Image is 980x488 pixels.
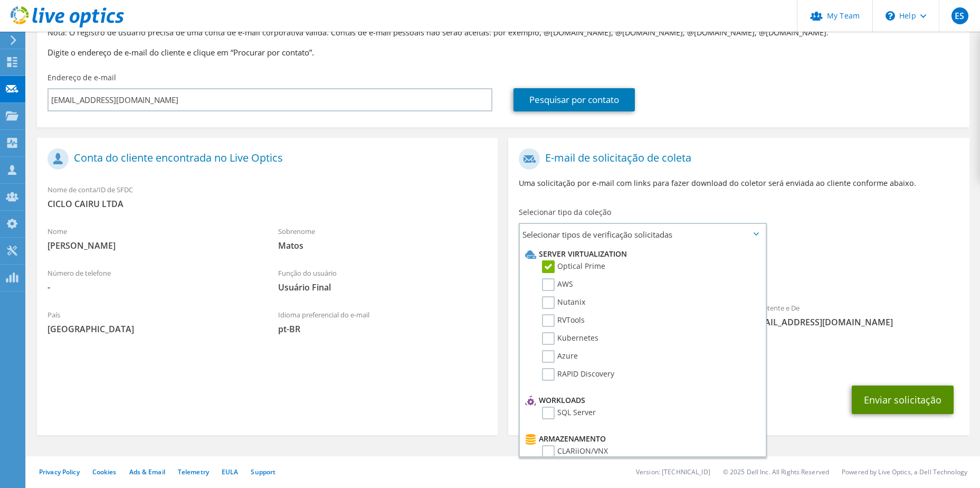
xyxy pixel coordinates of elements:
a: Telemetry [178,467,209,476]
h1: E-mail de solicitação de coleta [519,148,953,170]
span: [GEOGRAPHIC_DATA] [47,323,257,335]
label: RAPID Discovery [542,368,614,381]
div: Nome de conta/ID de SFDC [37,179,498,215]
label: Endereço de e-mail [47,72,116,83]
label: Selecionar tipo da coleção [519,207,611,218]
label: Kubernetes [542,332,598,345]
span: [EMAIL_ADDRESS][DOMAIN_NAME] [749,316,959,328]
span: [PERSON_NAME] [47,240,257,251]
div: Para [508,297,739,333]
h1: Conta do cliente encontrada no Live Optics [47,148,482,170]
span: ES [952,7,968,24]
div: Nome [37,220,268,257]
button: Enviar solicitação [852,386,954,414]
div: Número de telefone [37,262,268,298]
a: Privacy Policy [39,467,80,476]
span: Usuário Final [278,281,488,293]
label: Optical Prime [542,260,605,273]
span: - [47,281,257,293]
a: Pesquisar por contato [513,88,635,111]
a: Support [251,467,275,476]
label: AWS [542,278,573,291]
a: Ads & Email [129,467,165,476]
span: Selecionar tipos de verificação solicitadas [520,224,765,245]
label: Azure [542,350,578,363]
a: EULA [222,467,238,476]
li: Armazenamento [522,433,760,445]
label: Nutanix [542,296,585,309]
li: Version: [TECHNICAL_ID] [636,467,710,476]
div: Idioma preferencial do e-mail [268,304,498,340]
div: Sobrenome [268,220,498,257]
li: © 2025 Dell Inc. All Rights Reserved [723,467,829,476]
li: Workloads [522,394,760,407]
div: País [37,304,268,340]
svg: \n [886,11,895,21]
a: Cookies [92,467,117,476]
label: RVTools [542,314,585,327]
p: Nota: O registro de usuário precisa de uma conta de e-mail corporativa válida. Contas de e-mail p... [47,27,959,39]
div: Remetente e De [739,297,969,333]
li: Powered by Live Optics, a Dell Technology [842,467,967,476]
label: CLARiiON/VNX [542,445,608,458]
span: pt-BR [278,323,488,335]
div: Coleções solicitadas [508,249,969,292]
div: CC e Responder para [508,339,969,375]
li: Server Virtualization [522,248,760,260]
span: Matos [278,240,488,251]
p: Uma solicitação por e-mail com links para fazer download do coletor será enviada ao cliente confo... [519,177,958,189]
span: CICLO CAIRU LTDA [47,198,487,210]
label: SQL Server [542,407,596,419]
h3: Digite o endereço de e-mail do cliente e clique em “Procurar por contato”. [47,46,959,58]
div: Função do usuário [268,262,498,298]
